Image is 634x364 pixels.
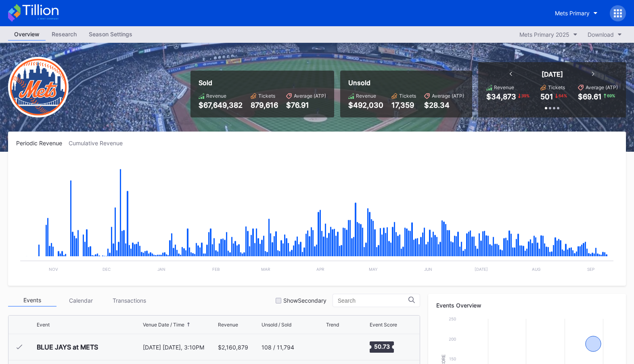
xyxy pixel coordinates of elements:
[549,6,604,21] button: Mets Primary
[356,93,376,99] div: Revenue
[558,92,568,99] div: 64 %
[143,344,216,351] div: [DATE] [DATE], 3:10PM
[486,92,516,101] div: $34,873
[424,267,432,272] text: Jun
[519,31,569,38] div: Mets Primary 2025
[369,267,378,272] text: May
[449,316,456,321] text: 250
[286,101,326,109] div: $76.91
[37,343,98,351] div: BLUE JAYS at METS
[326,322,339,328] div: Trend
[143,322,184,328] div: Venue Date / Time
[515,29,582,40] button: Mets Primary 2025
[218,344,248,351] div: $2,160,879
[316,267,324,272] text: Apr
[251,101,278,109] div: 879,616
[555,10,590,17] div: Mets Primary
[449,356,456,361] text: 150
[16,157,617,278] svg: Chart title
[69,140,129,146] div: Cumulative Revenue
[587,267,594,272] text: Sep
[424,101,464,109] div: $28.34
[8,28,46,41] a: Overview
[326,337,350,357] svg: Chart title
[16,140,69,146] div: Periodic Revenue
[258,93,275,99] div: Tickets
[46,28,83,41] a: Research
[399,93,416,99] div: Tickets
[262,344,294,351] div: 108 / 11,794
[56,294,105,307] div: Calendar
[374,343,390,350] text: 50.73
[8,294,56,307] div: Events
[586,84,618,90] div: Average (ATP)
[540,92,553,101] div: 501
[348,79,464,87] div: Unsold
[370,322,397,328] div: Event Score
[584,29,626,40] button: Download
[391,101,416,109] div: 17,359
[436,302,618,309] div: Events Overview
[105,294,153,307] div: Transactions
[294,93,326,99] div: Average (ATP)
[542,70,563,78] div: [DATE]
[83,28,138,40] div: Season Settings
[199,79,326,87] div: Sold
[103,267,111,272] text: Dec
[199,101,243,109] div: $67,649,382
[206,93,226,99] div: Revenue
[588,31,614,38] div: Download
[475,267,488,272] text: [DATE]
[49,267,58,272] text: Nov
[521,92,530,99] div: 39 %
[548,84,565,90] div: Tickets
[578,92,602,101] div: $69.61
[283,297,326,304] div: Show Secondary
[449,337,456,341] text: 200
[532,267,540,272] text: Aug
[338,297,408,304] input: Search
[46,28,83,40] div: Research
[8,57,69,117] img: New-York-Mets-Transparent.png
[348,101,383,109] div: $492,030
[432,93,464,99] div: Average (ATP)
[157,267,165,272] text: Jan
[262,322,291,328] div: Unsold / Sold
[37,322,50,328] div: Event
[212,267,220,272] text: Feb
[494,84,514,90] div: Revenue
[606,92,616,99] div: 69 %
[261,267,270,272] text: Mar
[83,28,138,41] a: Season Settings
[218,322,238,328] div: Revenue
